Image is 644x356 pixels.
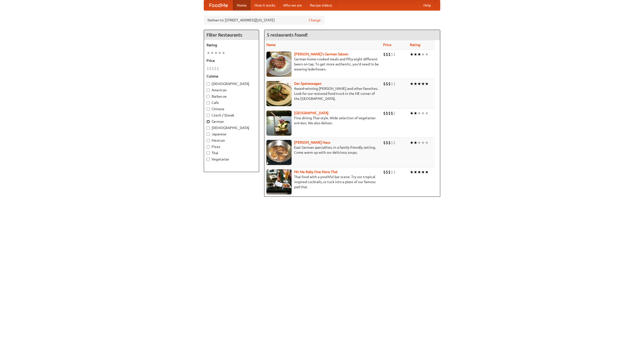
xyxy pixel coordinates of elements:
a: Name [266,43,276,47]
img: speisewagen.jpg [266,81,292,106]
li: ★ [421,140,425,145]
li: $ [391,140,393,145]
li: ★ [417,110,421,116]
label: [DEMOGRAPHIC_DATA] [207,125,256,130]
li: $ [388,110,391,116]
label: Barbecue [207,94,256,99]
li: $ [383,110,386,116]
li: $ [388,52,391,57]
li: $ [386,52,388,57]
a: Help [419,0,435,10]
li: $ [388,169,391,175]
li: $ [391,81,393,87]
p: Award-winning [PERSON_NAME] and other favorites. Look for our restored food truck in the NE corne... [266,86,379,101]
img: satay.jpg [266,110,292,136]
h5: Cuisine [207,74,256,79]
li: $ [383,81,386,87]
li: ★ [421,52,425,57]
li: ★ [417,169,421,175]
a: How it works [251,0,279,10]
img: kohlhaus.jpg [266,140,292,165]
li: ★ [425,169,429,175]
li: ★ [207,50,210,56]
li: ★ [425,81,429,87]
li: ★ [214,50,218,56]
li: ★ [417,81,421,87]
li: $ [386,169,388,175]
label: Czech / Slovak [207,113,256,118]
li: ★ [414,52,417,57]
b: Hit Me Baby One More Thai [294,170,338,174]
li: ★ [414,140,417,145]
li: ★ [421,81,425,87]
h4: Filter Restaurants [204,30,259,40]
input: Czech / Slovak [207,114,210,117]
li: ★ [410,169,414,175]
input: American [207,89,210,92]
li: $ [386,140,388,145]
li: $ [207,66,209,71]
li: $ [386,81,388,87]
li: $ [212,66,214,71]
h5: Price [207,58,256,63]
li: $ [391,110,393,116]
li: $ [209,66,212,71]
li: $ [383,140,386,145]
li: ★ [410,81,414,87]
a: Der Speisewagen [294,82,321,86]
li: ★ [421,110,425,116]
li: $ [214,66,217,71]
li: $ [391,169,393,175]
label: Pizza [207,144,256,149]
div: Deliver to: [STREET_ADDRESS][US_STATE] [204,16,325,25]
p: Thai food with a youthful bar scene. Try our tropical inspired cocktails, or tuck into a plate of... [266,174,379,189]
input: Vegetarian [207,158,210,161]
input: Barbecue [207,95,210,98]
img: esthers.jpg [266,52,292,77]
input: German [207,120,210,123]
p: East German specialties, in a family-friendly setting. Come warm up with our delicious soups. [266,145,379,155]
li: $ [393,52,396,57]
li: $ [393,140,396,145]
li: ★ [417,52,421,57]
a: [GEOGRAPHIC_DATA] [294,111,329,115]
li: $ [393,169,396,175]
li: ★ [218,50,222,56]
input: Chinese [207,107,210,111]
p: Fine dining Thai-style. Wide selection of vegetarian entrées. We also deliver. [266,115,379,126]
li: ★ [414,81,417,87]
a: Who we are [279,0,306,10]
li: $ [383,169,386,175]
li: $ [393,81,396,87]
li: ★ [210,50,214,56]
li: ★ [414,169,417,175]
a: Change [309,18,321,23]
ng-pluralize: 5 restaurants found! [267,32,308,37]
label: Vegetarian [207,157,256,162]
a: Rating [410,43,420,47]
label: [DEMOGRAPHIC_DATA] [207,81,256,86]
label: Cafe [207,100,256,105]
li: ★ [410,110,414,116]
a: Price [383,43,391,47]
label: Thai [207,150,256,155]
li: $ [383,52,386,57]
label: German [207,119,256,124]
h5: Rating [207,43,256,48]
li: $ [388,140,391,145]
li: ★ [410,140,414,145]
li: ★ [410,52,414,57]
li: ★ [421,169,425,175]
p: German home-cooked meals and fifty-eight different beers on tap. To get more authentic, you'd nee... [266,57,379,72]
li: ★ [425,52,429,57]
a: [PERSON_NAME] Haus [294,140,330,144]
label: American [207,88,256,93]
li: $ [391,52,393,57]
input: [DEMOGRAPHIC_DATA] [207,126,210,130]
label: Mexican [207,138,256,143]
a: [PERSON_NAME]'s German Saloon [294,52,348,56]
